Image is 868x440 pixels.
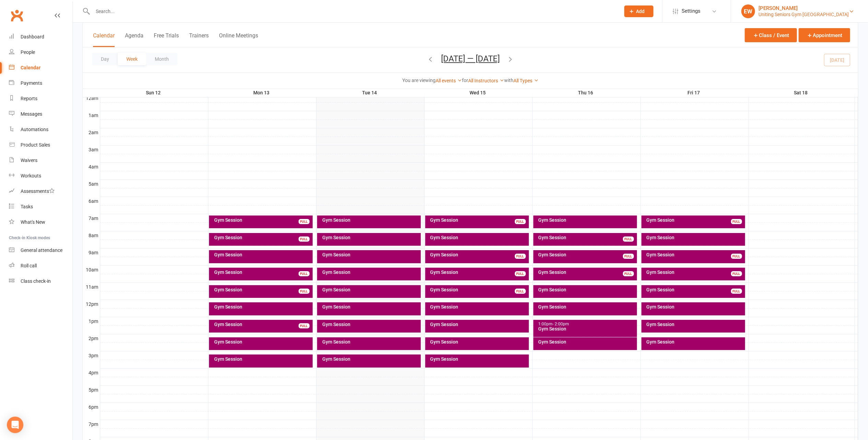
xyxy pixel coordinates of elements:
div: Gym Session [430,287,528,292]
div: Gym Session [646,339,744,344]
strong: for [462,78,468,83]
div: FULL [299,219,310,224]
div: Gym Session [322,252,419,257]
a: All events [436,78,462,83]
div: Gym Session [322,270,419,275]
a: Automations [9,122,72,137]
th: Sun 12 [100,89,208,97]
div: Gym Session [322,357,419,361]
div: FULL [731,254,742,259]
div: FULL [623,271,634,276]
div: Gym Session [430,322,528,327]
div: Uniting Seniors Gym [GEOGRAPHIC_DATA] [759,11,849,18]
th: 2pm [83,334,100,343]
button: Day [92,53,118,65]
div: Gym Session [214,218,311,222]
div: Dashboard [21,34,44,39]
div: Gym Session [538,218,636,222]
th: 2am [83,128,100,137]
div: Gym Session [214,252,311,257]
div: Roll call [21,263,37,268]
th: 7pm [83,420,100,429]
th: 6am [83,197,100,206]
a: Tasks [9,199,72,215]
div: Gym Session [538,304,636,309]
div: FULL [515,254,526,259]
div: FULL [623,236,634,242]
button: Month [146,53,177,65]
div: Calendar [21,65,40,70]
a: All Instructors [468,78,504,83]
div: Gym Session [430,339,528,344]
th: 1pm [83,317,100,326]
div: Gym Session [646,287,744,292]
div: Waivers [21,158,37,163]
div: Gym Session [322,235,419,240]
input: Search... [91,7,615,16]
div: Gym Session [214,357,311,361]
a: Product Sales [9,137,72,153]
a: Waivers [9,153,72,168]
div: FULL [515,219,526,224]
div: Gym Session [646,252,744,257]
button: Trainers [189,32,209,47]
div: FULL [623,254,634,259]
th: 12pm [83,300,100,309]
div: FULL [731,219,742,224]
a: Reports [9,91,72,106]
span: Add [636,9,645,14]
th: 1am [83,111,100,120]
div: Reports [21,96,37,101]
th: 5am [83,180,100,188]
button: Free Trials [154,32,179,47]
th: 6pm [83,403,100,412]
th: 4pm [83,369,100,377]
div: Gym Session [430,270,528,275]
div: Gym Session [214,235,311,240]
div: FULL [731,289,742,294]
th: Mon 13 [208,89,316,97]
div: What's New [21,219,45,225]
div: Gym Session [538,270,636,275]
span: - 2:00pm [553,322,569,326]
div: EW [741,4,755,18]
th: 4am [83,163,100,171]
a: Payments [9,76,72,91]
a: Roll call [9,258,72,274]
span: Settings [682,3,701,19]
button: Online Meetings [219,32,258,47]
th: Thu 16 [532,89,640,97]
div: FULL [731,271,742,276]
a: People [9,45,72,60]
a: What's New [9,215,72,230]
a: Messages [9,106,72,122]
div: Gym Session [538,339,636,344]
div: Gym Session [430,235,528,240]
strong: with [504,78,513,83]
div: People [21,49,35,55]
th: Fri 17 [640,89,749,97]
div: 1:00pm [538,322,636,326]
div: Gym Session [430,218,528,222]
div: Gym Session [430,252,528,257]
div: Product Sales [21,142,50,148]
th: Sat 18 [749,89,855,97]
div: Gym Session [322,339,419,344]
button: Week [118,53,146,65]
div: FULL [299,236,310,242]
div: Gym Session [214,304,311,309]
button: Calendar [93,32,115,47]
th: 5pm [83,386,100,394]
div: Automations [21,127,48,132]
div: Gym Session [214,270,311,275]
div: Gym Session [646,235,744,240]
div: FULL [515,289,526,294]
div: Tasks [21,204,33,209]
th: 9am [83,248,100,257]
th: 3am [83,146,100,154]
div: Gym Session [538,326,636,331]
strong: You are viewing [402,78,436,83]
div: Gym Session [322,304,419,309]
div: Gym Session [538,287,636,292]
a: General attendance kiosk mode [9,243,72,258]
